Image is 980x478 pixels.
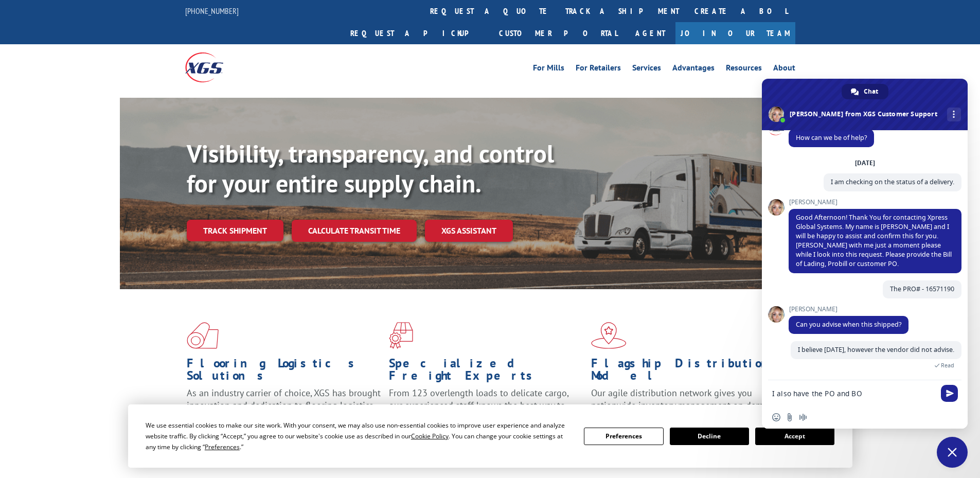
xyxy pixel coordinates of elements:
[799,413,807,421] span: Audio message
[632,64,661,75] a: Services
[187,357,381,387] h1: Flooring Logistics Solutions
[389,387,583,433] p: From 123 overlength loads to delicate cargo, our experienced staff knows the best way to move you...
[937,437,968,468] a: Close chat
[772,380,937,406] textarea: Compose your message...
[425,220,513,242] a: XGS ASSISTANT
[789,199,961,206] span: [PERSON_NAME]
[205,442,240,451] span: Preferences
[411,432,449,440] span: Cookie Policy
[796,213,952,268] span: Good Afternoon! Thank You for contacting Xpress Global Systems. My name is [PERSON_NAME] and I wi...
[675,22,795,44] a: Join Our Team
[591,322,627,349] img: xgs-icon-flagship-distribution-model-red
[773,64,795,75] a: About
[796,133,867,142] span: How can we be of help?
[491,22,625,44] a: Customer Portal
[941,362,954,369] span: Read
[389,322,413,349] img: xgs-icon-focused-on-flooring-red
[128,404,852,468] div: Cookie Consent Prompt
[772,413,780,421] span: Insert an emoji
[343,22,491,44] a: Request a pickup
[941,385,958,402] span: Send
[726,64,762,75] a: Resources
[798,345,954,354] span: I believe [DATE], however the vendor did not advise.
[670,428,749,445] button: Decline
[146,420,572,452] div: We use essential cookies to make our site work. With your consent, we may also use non-essential ...
[890,285,954,293] span: The PRO# - 16571190
[187,220,283,241] a: Track shipment
[591,357,786,387] h1: Flagship Distribution Model
[576,64,621,75] a: For Retailers
[584,428,663,445] button: Preferences
[755,428,834,445] button: Accept
[789,306,908,313] span: [PERSON_NAME]
[831,178,954,186] span: I am checking on the status of a delivery.
[187,387,381,423] span: As an industry carrier of choice, XGS has brought innovation and dedication to flooring logistics...
[389,357,583,387] h1: Specialized Freight Experts
[842,84,888,99] a: Chat
[187,137,554,199] b: Visibility, transparency, and control for your entire supply chain.
[185,6,239,16] a: [PHONE_NUMBER]
[187,322,219,349] img: xgs-icon-total-supply-chain-intelligence-red
[864,84,878,99] span: Chat
[796,320,901,329] span: Can you advise when this shipped?
[292,220,417,242] a: Calculate transit time
[533,64,564,75] a: For Mills
[591,387,780,411] span: Our agile distribution network gives you nationwide inventory management on demand.
[855,160,875,166] div: [DATE]
[625,22,675,44] a: Agent
[672,64,715,75] a: Advantages
[786,413,794,421] span: Send a file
